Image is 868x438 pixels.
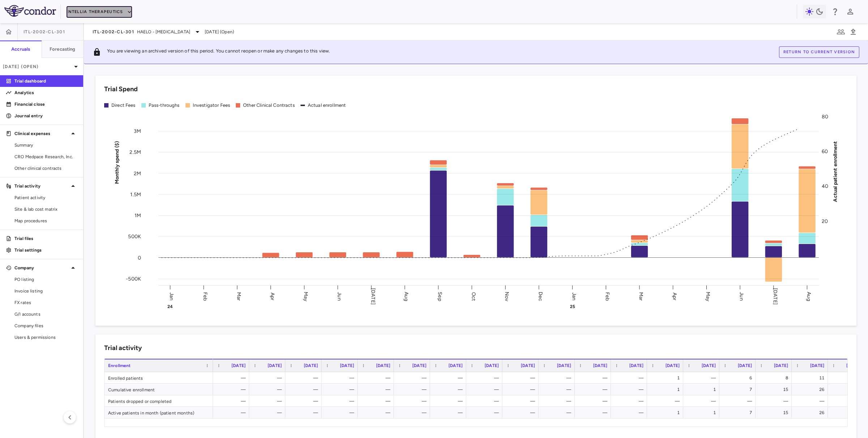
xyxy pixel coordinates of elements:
[149,102,180,109] div: Pass-throughs
[303,291,309,301] text: May
[220,384,246,395] div: —
[581,384,607,395] div: —
[654,395,680,407] div: —
[509,395,535,407] div: —
[798,395,824,407] div: —
[779,46,859,58] button: Return to current version
[14,113,77,119] p: Journal entry
[134,170,141,176] tspan: 2M
[437,292,443,301] text: Sep
[617,372,643,384] div: —
[292,384,318,395] div: —
[14,218,77,224] span: Map procedures
[328,372,354,384] div: —
[370,288,376,305] text: [DATE]
[545,372,571,384] div: —
[114,141,120,184] tspan: Monthly spend ($)
[509,384,535,395] div: —
[798,372,824,384] div: 11
[834,395,860,407] div: —
[617,395,643,407] div: —
[545,407,571,418] div: —
[437,372,463,384] div: —
[846,363,860,368] span: [DATE]
[292,372,318,384] div: —
[328,395,354,407] div: —
[400,395,426,407] div: —
[268,363,282,368] span: [DATE]
[654,384,680,395] div: 1
[705,291,711,301] text: May
[437,384,463,395] div: —
[205,29,234,35] span: [DATE] (Open)
[105,384,213,395] div: Cumulative enrollment
[328,384,354,395] div: —
[521,363,535,368] span: [DATE]
[11,46,30,52] h6: Accruals
[107,48,330,56] p: You are viewing an archived version of this period. You cannot reopen or make any changes to this...
[364,372,390,384] div: —
[822,148,828,155] tspan: 60
[702,363,716,368] span: [DATE]
[581,395,607,407] div: —
[340,363,354,368] span: [DATE]
[336,292,342,300] text: Jun
[806,292,812,301] text: Aug
[654,372,680,384] div: 1
[220,407,246,418] div: —
[67,6,132,18] button: Intellia Therapeutics
[14,276,77,283] span: PO listing
[376,363,390,368] span: [DATE]
[364,407,390,418] div: —
[364,384,390,395] div: —
[14,153,77,160] span: CRO Medpace Research, Inc.
[774,363,788,368] span: [DATE]
[690,395,716,407] div: —
[134,128,141,134] tspan: 3M
[690,372,716,384] div: —
[473,395,499,407] div: —
[137,29,190,35] span: HAELO - [MEDICAL_DATA]
[236,292,242,300] text: Mar
[473,384,499,395] div: —
[832,141,838,202] tspan: Actual patient enrollment
[256,384,282,395] div: —
[14,101,77,108] p: Financial close
[220,395,246,407] div: —
[581,372,607,384] div: —
[14,235,77,242] p: Trial files
[690,407,716,418] div: 1
[14,265,69,271] p: Company
[834,407,860,418] div: 42
[126,276,141,282] tspan: -500K
[545,395,571,407] div: —
[256,407,282,418] div: —
[485,363,499,368] span: [DATE]
[570,304,575,309] text: 25
[448,363,463,368] span: [DATE]
[167,304,173,309] text: 24
[14,130,69,137] p: Clinical expenses
[14,247,77,253] p: Trial settings
[509,407,535,418] div: —
[726,372,752,384] div: 6
[14,311,77,317] span: G/l accounts
[738,363,752,368] span: [DATE]
[617,384,643,395] div: —
[138,254,141,261] tspan: 0
[169,292,175,300] text: Jan
[14,78,77,84] p: Trial dashboard
[672,292,678,300] text: Apr
[638,292,644,300] text: Mar
[14,323,77,329] span: Company files
[50,46,76,52] h6: Forecasting
[256,395,282,407] div: —
[104,343,142,353] h6: Trial activity
[762,372,788,384] div: 8
[739,292,745,300] text: Jun
[617,407,643,418] div: —
[762,384,788,395] div: 15
[93,29,134,35] span: ITL-2002-CL-301
[135,212,141,219] tspan: 1M
[328,407,354,418] div: —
